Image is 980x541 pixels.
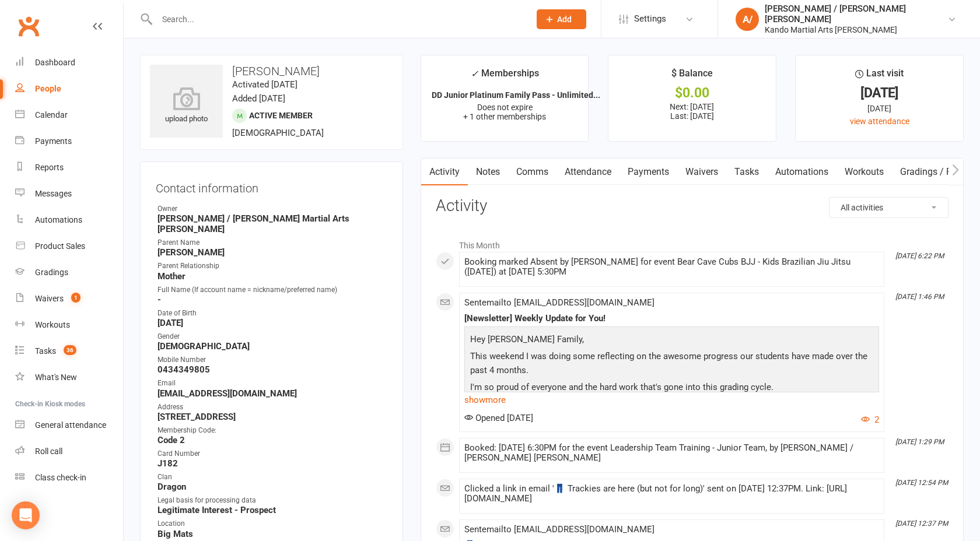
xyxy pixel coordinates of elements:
a: Payments [619,159,677,185]
div: Roll call [35,447,62,456]
div: $0.00 [619,87,765,99]
span: Does not expire [477,103,533,112]
i: [DATE] 12:54 PM [895,479,948,487]
a: Notes [468,159,508,185]
strong: Mother [157,271,387,282]
a: General attendance kiosk mode [15,412,123,438]
span: Add [557,15,572,24]
a: Messages [15,181,123,207]
p: Hey [PERSON_NAME] Family, [467,332,876,349]
span: Sent email to [EMAIL_ADDRESS][DOMAIN_NAME] [464,524,654,535]
div: Owner [157,203,387,215]
div: Messages [35,189,72,198]
div: People [35,84,61,93]
i: [DATE] 12:37 PM [895,519,948,528]
a: view attendance [850,117,909,126]
div: Open Intercom Messenger [12,501,40,529]
div: Mobile Number [157,354,387,366]
a: Workouts [15,312,123,338]
a: Reports [15,154,123,181]
div: Parent Relationship [157,261,387,272]
i: [DATE] 1:29 PM [895,438,944,446]
a: Waivers [677,159,726,185]
div: Card Number [157,448,387,459]
strong: [EMAIL_ADDRESS][DOMAIN_NAME] [157,388,387,399]
span: 36 [64,345,76,355]
div: Kando Martial Arts [PERSON_NAME] [765,24,947,35]
span: Sent email to [EMAIL_ADDRESS][DOMAIN_NAME] [464,297,654,308]
a: Attendance [556,159,619,185]
div: Last visit [855,66,904,87]
i: [DATE] 6:22 PM [895,252,944,260]
strong: Code 2 [157,435,387,445]
div: Clicked a link in email '👖 Trackies are here (but not for long)' sent on [DATE] 12:37PM. Link: [U... [464,484,879,504]
strong: [DATE] [157,318,387,328]
a: Tasks 36 [15,338,123,364]
p: I'm so proud of everyone and the hard work that's gone into this grading cycle. [467,380,876,397]
button: 2 [861,413,879,427]
li: This Month [436,233,949,252]
a: What's New [15,364,123,391]
div: General attendance [35,420,106,430]
div: Waivers [35,294,64,303]
div: Membership Code: [157,425,387,436]
a: Clubworx [14,12,43,41]
a: Waivers 1 [15,286,123,312]
a: Automations [767,159,836,185]
p: This weekend I was doing some reflecting on the awesome progress our students have made over the ... [467,349,876,380]
div: upload photo [150,87,223,125]
strong: Big Mats [157,529,387,539]
strong: [PERSON_NAME] / [PERSON_NAME] Martial Arts [PERSON_NAME] [157,213,387,234]
div: Full Name (If account name = nickname/preferred name) [157,284,387,296]
span: 1 [71,293,80,303]
a: Gradings [15,259,123,286]
strong: 0434349805 [157,364,387,375]
div: A/ [736,8,759,31]
strong: - [157,294,387,305]
i: ✓ [471,68,478,79]
a: Roll call [15,438,123,465]
div: Parent Name [157,237,387,248]
strong: [STREET_ADDRESS] [157,412,387,422]
div: Legal basis for processing data [157,495,387,506]
span: [DEMOGRAPHIC_DATA] [232,128,324,138]
div: Automations [35,215,82,224]
span: + 1 other memberships [463,112,546,121]
time: Added [DATE] [232,93,285,104]
a: Calendar [15,102,123,128]
div: Tasks [35,346,56,356]
strong: J182 [157,458,387,469]
div: Booking marked Absent by [PERSON_NAME] for event Bear Cave Cubs BJJ - Kids Brazilian Jiu Jitsu ([... [464,257,879,277]
p: Next: [DATE] Last: [DATE] [619,102,765,121]
div: What's New [35,373,77,382]
div: Gradings [35,268,68,277]
span: Settings [634,6,666,32]
span: Opened [DATE] [464,413,533,423]
div: [DATE] [806,102,953,115]
a: Workouts [836,159,892,185]
span: Active member [249,111,313,120]
div: Clan [157,472,387,483]
h3: Activity [436,197,949,215]
a: Dashboard [15,50,123,76]
a: Payments [15,128,123,154]
div: Reports [35,163,64,172]
div: Workouts [35,320,70,329]
strong: DD Junior Platinum Family Pass - Unlimited... [432,90,600,100]
div: [Newsletter] Weekly Update for You! [464,314,879,324]
div: $ Balance [671,66,713,87]
button: Add [537,9,586,29]
strong: [DEMOGRAPHIC_DATA] [157,341,387,352]
div: Dashboard [35,58,75,67]
strong: Dragon [157,482,387,492]
a: Class kiosk mode [15,465,123,491]
div: [PERSON_NAME] / [PERSON_NAME] [PERSON_NAME] [765,3,947,24]
input: Search... [153,11,521,27]
div: Address [157,402,387,413]
a: show more [464,392,879,408]
strong: Legitimate Interest - Prospect [157,505,387,515]
div: Memberships [471,66,539,87]
div: Payments [35,136,72,146]
div: Booked: [DATE] 6:30PM for the event Leadership Team Training - Junior Team, by [PERSON_NAME] / [P... [464,443,879,463]
div: Calendar [35,110,68,120]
